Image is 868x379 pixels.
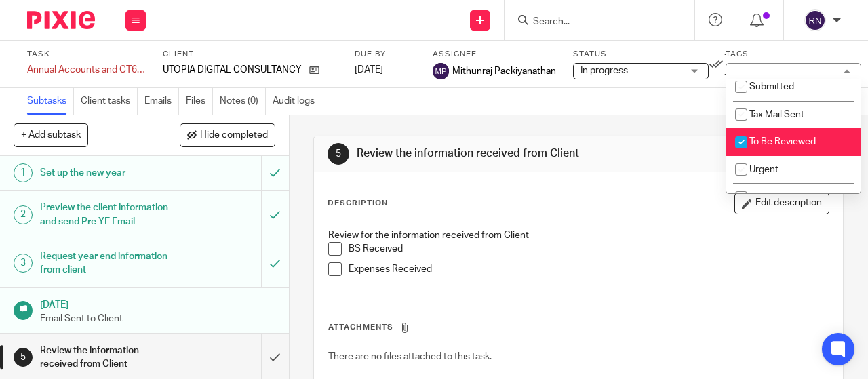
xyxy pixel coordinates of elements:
[749,193,823,202] span: Waiting for Client
[573,49,709,60] label: Status
[349,262,829,276] p: Expenses Received
[749,110,804,119] span: Tax Mail Sent
[273,88,321,115] a: Audit logs
[433,49,556,60] label: Assignee
[27,63,146,77] div: Annual Accounts and CT600
[220,88,266,115] a: Notes (0)
[40,197,178,232] h1: Preview the client information and send Pre YE Email
[532,16,654,28] input: Search
[14,205,33,224] div: 2
[81,88,138,115] a: Client tasks
[40,295,275,312] h1: [DATE]
[433,63,449,79] img: svg%3E
[349,242,829,256] p: BS Received
[580,66,628,75] span: In progress
[14,123,88,146] button: + Add subtask
[328,198,388,209] p: Description
[180,123,275,146] button: Hide completed
[163,49,338,60] label: Client
[27,49,146,60] label: Task
[163,63,302,77] p: UTOPIA DIGITAL CONSULTANCY LTD
[40,340,178,375] h1: Review the information received from Client
[749,165,778,174] span: Urgent
[14,348,33,367] div: 5
[355,65,383,75] span: [DATE]
[14,254,33,273] div: 3
[40,163,178,183] h1: Set up the new year
[749,82,794,92] span: Submitted
[452,64,556,78] span: Mithunraj Packiyanathan
[357,146,608,161] h1: Review the information received from Client
[200,130,268,141] span: Hide completed
[328,228,829,242] p: Review for the information received from Client
[328,323,393,331] span: Attachments
[186,88,213,115] a: Files
[40,312,275,325] p: Email Sent to Client
[14,163,33,182] div: 1
[27,88,74,115] a: Subtasks
[40,246,178,281] h1: Request year end information from client
[726,49,861,60] label: Tags
[27,11,95,29] img: Pixie
[144,88,179,115] a: Emails
[328,143,349,165] div: 5
[804,9,826,31] img: svg%3E
[734,193,829,214] button: Edit description
[749,137,816,146] span: To Be Reviewed
[328,352,492,361] span: There are no files attached to this task.
[355,49,416,60] label: Due by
